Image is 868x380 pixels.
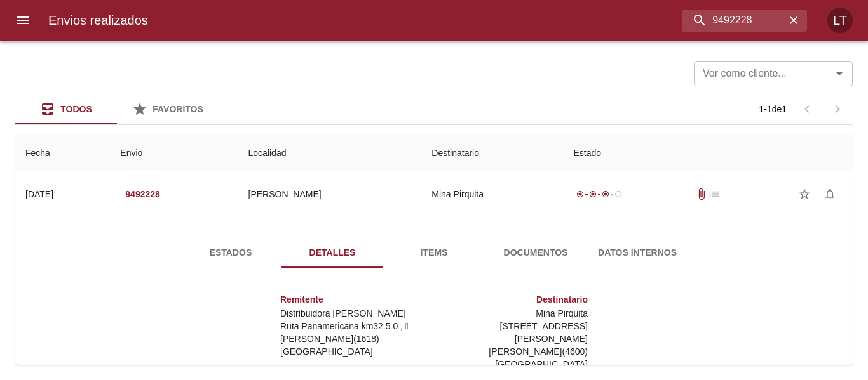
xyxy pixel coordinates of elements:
[827,8,853,33] div: Abrir información de usuario
[25,189,53,199] div: [DATE]
[120,183,165,206] button: 9492228
[759,103,787,115] p: 1 - 1 de 1
[15,94,219,124] div: Tabs Envios
[576,190,584,198] span: radio_button_checked
[574,188,625,200] div: En viaje
[280,345,429,358] p: [GEOGRAPHIC_DATA]
[822,94,853,124] span: Pagina siguiente
[110,135,238,171] th: Envio
[280,307,429,320] p: Distribuidora [PERSON_NAME]
[589,190,597,198] span: radio_button_checked
[708,188,721,200] span: No tiene pedido asociado
[180,237,688,268] div: Tabs detalle de guia
[682,10,785,32] input: buscar
[48,10,148,30] h6: Envios realizados
[439,358,588,370] p: [GEOGRAPHIC_DATA]
[280,332,429,345] p: [PERSON_NAME] ( 1618 )
[8,5,38,36] button: menu
[187,245,274,261] span: Estados
[439,320,588,345] p: [STREET_ADDRESS][PERSON_NAME]
[695,188,708,200] span: Tiene documentos adjuntos
[280,293,429,307] h6: Remitente
[798,188,811,200] span: star_border
[439,345,588,358] p: [PERSON_NAME] ( 4600 )
[125,187,160,202] em: 9492228
[602,190,609,198] span: radio_button_checked
[289,245,376,261] span: Detalles
[439,293,588,307] h6: Destinatario
[564,135,853,171] th: Estado
[439,307,588,320] p: Mina Pirquita
[60,104,92,114] span: Todos
[831,65,848,82] button: Abrir
[238,171,422,217] td: [PERSON_NAME]
[15,135,110,171] th: Fecha
[238,135,422,171] th: Localidad
[792,181,817,207] button: Agregar a favoritos
[824,188,836,200] span: notifications_none
[817,181,843,207] button: Activar notificaciones
[827,8,853,33] div: LT
[492,245,579,261] span: Documentos
[391,245,477,261] span: Items
[421,171,563,217] td: Mina Pirquita
[594,245,681,261] span: Datos Internos
[153,104,203,114] span: Favoritos
[792,103,822,114] span: Pagina anterior
[280,320,429,332] p: Ruta Panamericana km32.5 0 ,  
[614,190,622,198] span: radio_button_unchecked
[421,135,563,171] th: Destinatario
